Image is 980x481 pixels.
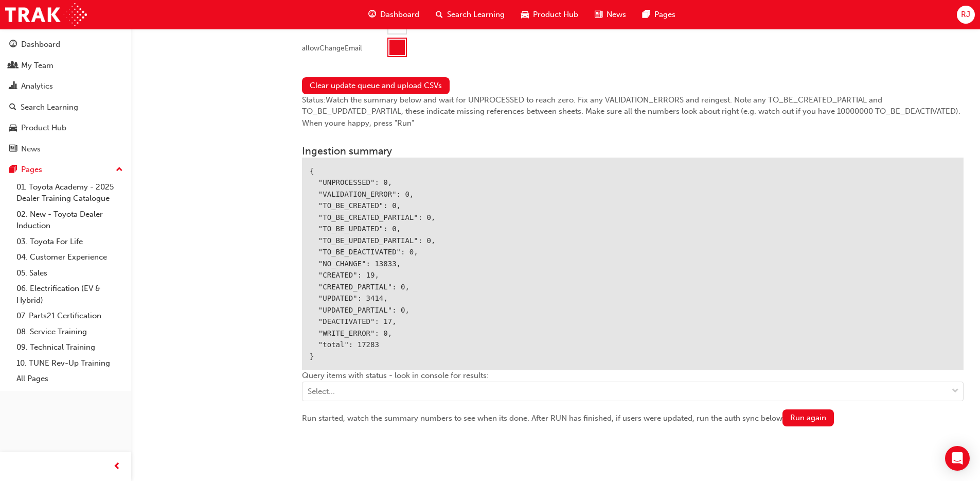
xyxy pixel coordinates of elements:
div: Analytics [21,80,53,92]
span: news-icon [9,145,17,154]
div: Open Intercom Messenger [945,446,970,471]
a: guage-iconDashboard [360,4,427,25]
span: pages-icon [643,8,650,21]
a: Search Learning [4,98,127,117]
div: Query items with status - look in console for results: [302,370,964,409]
div: { "UNPROCESSED": 0, "VALIDATION_ERROR": 0, "TO_BE_CREATED": 0, "TO_BE_CREATED_PARTIAL": 0, "TO_BE... [302,158,964,370]
span: chart-icon [9,82,17,91]
span: people-icon [9,61,17,71]
div: Dashboard [21,39,60,50]
div: Select... [308,386,335,398]
a: Analytics [4,77,127,96]
div: Pages [21,164,42,176]
a: 02. New - Toyota Dealer Induction [12,207,127,234]
span: car-icon [9,124,17,133]
a: 10. TUNE Rev-Up Training [12,355,127,371]
button: Run again [782,409,834,426]
span: Dashboard [380,9,419,21]
a: Dashboard [4,35,127,54]
a: My Team [4,56,127,75]
span: search-icon [436,8,443,21]
div: allowChangeEmail [302,43,362,54]
div: Product Hub [21,122,66,134]
span: RJ [961,9,970,21]
a: search-iconSearch Learning [427,4,513,25]
button: Pages [4,160,127,179]
h3: Ingestion summary [302,145,964,157]
a: 01. Toyota Academy - 2025 Dealer Training Catalogue [12,179,127,207]
span: car-icon [521,8,529,21]
span: Search Learning [447,9,505,21]
a: 03. Toyota For Life [12,234,127,250]
a: 04. Customer Experience [12,249,127,265]
a: pages-iconPages [634,4,684,25]
span: down-icon [952,385,959,398]
div: News [21,143,41,155]
span: News [607,9,626,21]
a: 09. Technical Training [12,339,127,355]
span: prev-icon [113,460,121,473]
button: Clear update queue and upload CSVs [302,77,450,94]
a: car-iconProduct Hub [513,4,586,25]
div: Status: Watch the summary below and wait for UNPROCESSED to reach zero. Fix any VALIDATION_ERRORS... [302,94,964,129]
img: Trak [5,3,87,26]
a: 07. Parts21 Certification [12,308,127,324]
button: RJ [957,6,975,24]
span: news-icon [595,8,602,21]
span: guage-icon [9,40,17,49]
a: Product Hub [4,118,127,138]
a: news-iconNews [586,4,634,25]
a: All Pages [12,371,127,387]
span: Product Hub [533,9,578,21]
span: pages-icon [9,165,17,175]
a: 05. Sales [12,265,127,281]
a: 06. Electrification (EV & Hybrid) [12,281,127,308]
button: DashboardMy TeamAnalyticsSearch LearningProduct HubNews [4,33,127,160]
div: Run started, watch the summary numbers to see when its done. After RUN has finished, if users wer... [302,409,964,426]
a: 08. Service Training [12,324,127,340]
span: guage-icon [368,8,376,21]
a: News [4,140,127,159]
span: search-icon [9,103,16,112]
span: Pages [654,9,675,21]
span: up-icon [116,163,123,177]
div: My Team [21,60,54,72]
div: Search Learning [21,101,78,113]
